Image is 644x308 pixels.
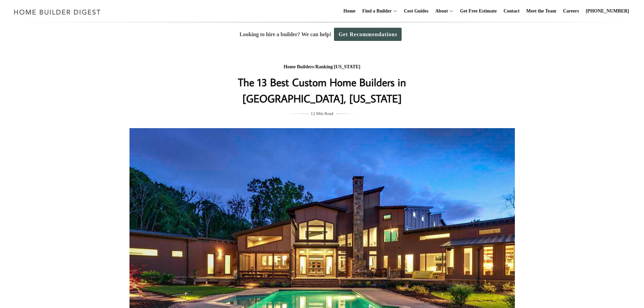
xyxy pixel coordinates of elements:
a: Cost Guides [401,0,431,22]
h1: The 13 Best Custom Home Builders in [GEOGRAPHIC_DATA], [US_STATE] [187,74,457,106]
a: [US_STATE] [334,64,360,69]
a: Home Builders [284,64,314,69]
a: Find a Builder [360,0,392,22]
a: About [432,0,448,22]
img: Home Builder Digest [11,5,104,19]
a: Ranking [315,64,333,69]
div: / / [187,63,457,71]
a: Get Free Estimate [457,0,500,22]
a: Home [341,0,358,22]
a: Get Recommendations [334,28,402,41]
a: [PHONE_NUMBER] [583,0,632,22]
a: Meet the Team [524,0,559,22]
span: 12 Min Read [311,110,333,117]
a: Contact [501,0,522,22]
a: Careers [560,0,582,22]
